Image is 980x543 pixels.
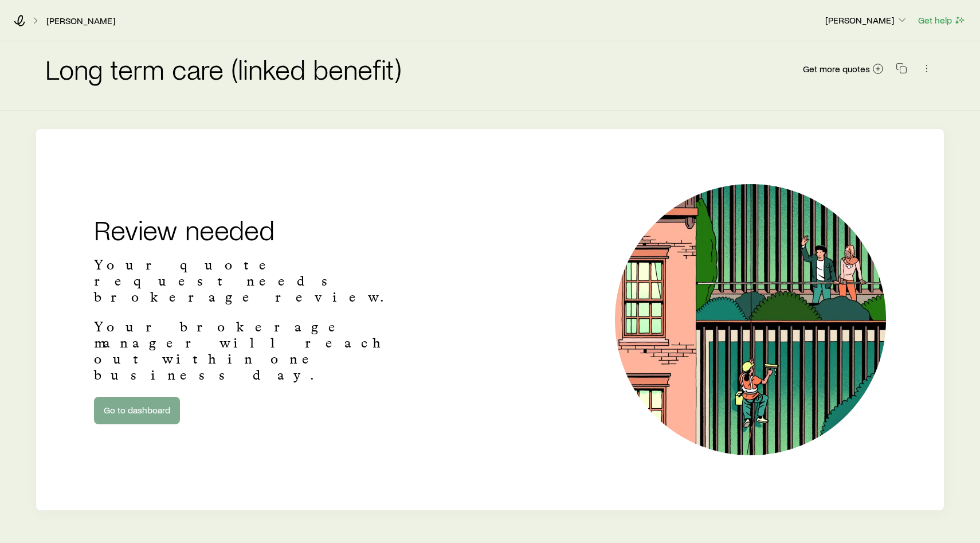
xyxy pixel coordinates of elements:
[803,64,870,73] span: Get more quotes
[94,397,180,424] a: Go to dashboard
[46,15,116,26] a: [PERSON_NAME]
[802,62,884,76] a: Get more quotes
[94,216,423,243] h2: Review needed
[94,319,423,383] p: Your brokerage manager will reach out within one business day.
[825,14,908,26] p: [PERSON_NAME]
[825,14,908,28] button: [PERSON_NAME]
[615,184,886,455] img: Illustration of a window cleaner.
[94,257,423,305] p: Your quote request needs brokerage review.
[918,14,966,27] button: Get help
[45,55,401,83] h2: Long term care (linked benefit)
